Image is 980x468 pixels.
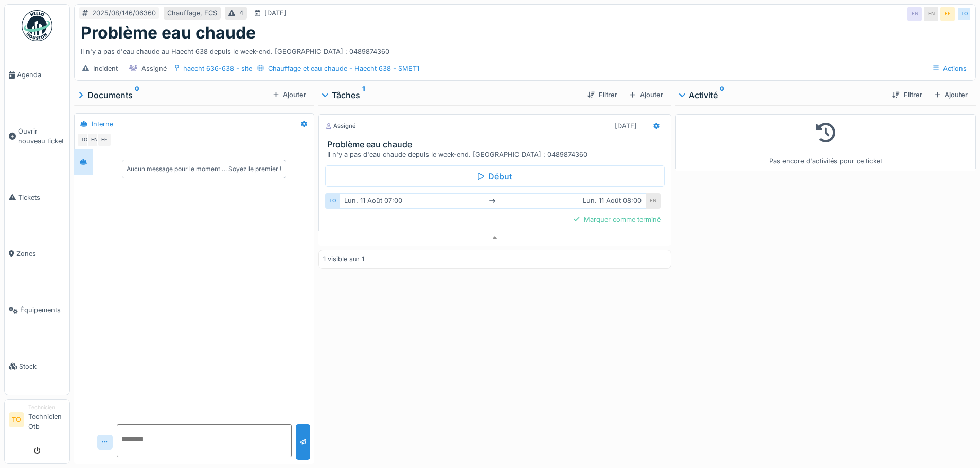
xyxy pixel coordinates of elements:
a: Ouvrir nouveau ticket [5,103,69,170]
div: Ajouter [269,88,310,102]
div: Activité [680,89,884,101]
h3: Problème eau chaude [327,140,666,149]
div: TO [325,193,340,208]
div: 4 [239,8,243,18]
div: Filtrer [583,88,621,102]
a: Tickets [5,170,69,226]
div: Marquer comme terminé [569,213,664,227]
div: Tâches [323,89,579,101]
div: Actions [929,61,971,76]
div: lun. 11 août 07:00 lun. 11 août 08:00 [340,193,646,208]
div: Chauffage et eau chaude - Haecht 638 - SMET1 [268,64,419,73]
div: TO [77,133,91,147]
a: Agenda [5,47,69,103]
div: Chauffage, ECS [167,8,217,18]
li: TO [9,412,24,427]
a: TO TechnicienTechnicien Otb [9,404,65,438]
a: Équipements [5,282,69,339]
span: Stock [19,362,65,371]
span: Agenda [17,70,65,80]
div: Incident [93,64,118,73]
div: Assigné [141,64,167,73]
div: TO [957,7,971,21]
div: Aucun message pour le moment … Soyez le premier ! [127,164,281,174]
sup: 0 [135,89,139,101]
div: Technicien [28,404,65,411]
span: Zones [16,249,65,258]
div: EN [924,7,938,21]
sup: 0 [720,89,724,101]
div: Ajouter [931,88,972,102]
h1: Problème eau chaude [81,23,256,43]
div: EF [97,133,112,147]
div: Assigné [325,122,356,130]
a: Zones [5,226,69,282]
div: Il n'y a pas d'eau chaude au Haecht 638 depuis le week-end. [GEOGRAPHIC_DATA] : 0489874360 [81,43,969,57]
div: EN [646,193,661,208]
div: 1 visible sur 1 [323,254,364,264]
a: Stock [5,338,69,395]
div: [DATE] [264,8,287,18]
div: Il n'y a pas d'eau chaude depuis le week-end. [GEOGRAPHIC_DATA] : 0489874360 [327,149,666,159]
div: EN [87,133,101,147]
span: Tickets [18,193,65,202]
div: Début [325,165,664,187]
span: Ouvrir nouveau ticket [18,126,65,146]
div: EN [907,7,922,21]
div: Documents [78,89,269,101]
div: Filtrer [888,88,926,102]
div: [DATE] [615,121,637,131]
div: haecht 636-638 - site [183,64,252,73]
div: Ajouter [626,88,667,102]
span: Équipements [20,305,65,315]
li: Technicien Otb [28,404,65,436]
div: 2025/08/146/06360 [92,8,156,18]
div: EF [940,7,955,21]
sup: 1 [362,89,365,101]
div: Interne [92,119,113,129]
img: Badge_color-CXgf-gQk.svg [22,10,52,41]
div: Pas encore d'activités pour ce ticket [682,119,969,166]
